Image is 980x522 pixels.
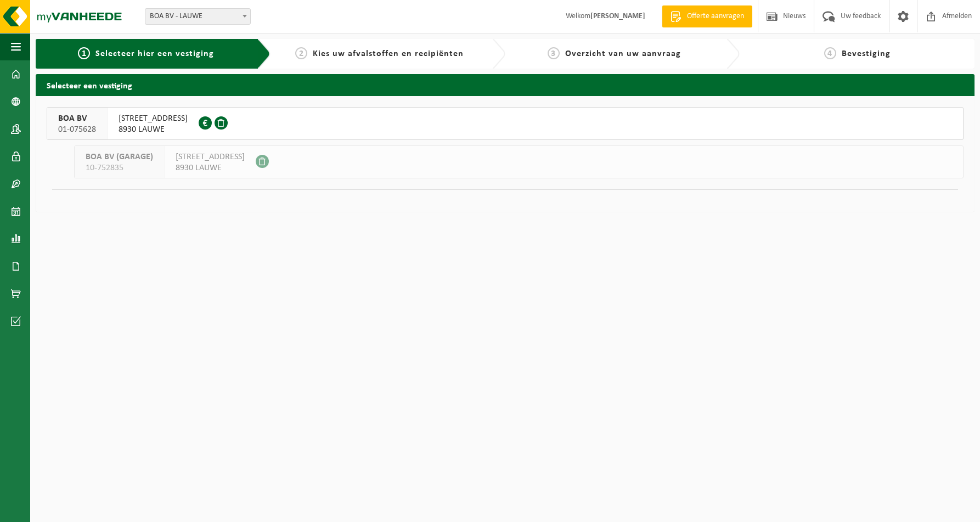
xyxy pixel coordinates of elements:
span: 01-075628 [58,124,96,135]
span: 1 [78,47,90,59]
span: 10-752835 [86,162,153,173]
a: Offerte aanvragen [662,5,752,27]
span: [STREET_ADDRESS] [176,151,245,162]
button: BOA BV 01-075628 [STREET_ADDRESS]8930 LAUWE [47,107,964,140]
strong: [PERSON_NAME] [590,12,645,20]
span: Offerte aanvragen [684,11,747,22]
span: BOA BV [58,113,96,124]
h2: Selecteer een vestiging [36,74,975,96]
span: BOA BV - LAUWE [145,8,251,25]
span: Overzicht van uw aanvraag [565,49,681,58]
span: 2 [295,47,307,59]
span: BOA BV (GARAGE) [86,151,153,162]
span: Bevestiging [842,49,891,58]
span: BOA BV - LAUWE [145,9,250,24]
span: Selecteer hier een vestiging [95,49,214,58]
span: 8930 LAUWE [176,162,245,173]
span: 4 [824,47,836,59]
span: 3 [548,47,560,59]
span: 8930 LAUWE [119,124,188,135]
span: Kies uw afvalstoffen en recipiënten [313,49,464,58]
span: [STREET_ADDRESS] [119,113,188,124]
